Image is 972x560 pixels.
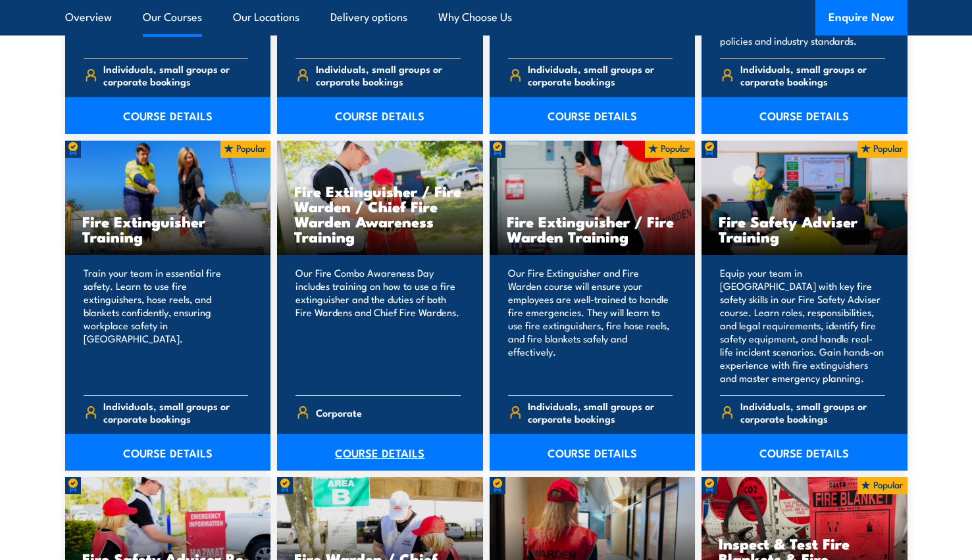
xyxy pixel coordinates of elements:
[720,266,885,385] p: Equip your team in [GEOGRAPHIC_DATA] with key fire safety skills in our Fire Safety Adviser cours...
[740,400,885,425] span: Individuals, small groups or corporate bookings
[277,434,483,471] a: COURSE DETAILS
[528,62,673,87] span: Individuals, small groups or corporate bookings
[490,97,696,134] a: COURSE DETAILS
[702,434,908,471] a: COURSE DETAILS
[719,214,890,244] h3: Fire Safety Adviser Training
[316,402,362,423] span: Corporate
[82,214,254,244] h3: Fire Extinguisher Training
[277,97,483,134] a: COURSE DETAILS
[528,400,673,425] span: Individuals, small groups or corporate bookings
[740,62,885,87] span: Individuals, small groups or corporate bookings
[65,434,271,471] a: COURSE DETAILS
[490,434,696,471] a: COURSE DETAILS
[84,266,249,385] p: Train your team in essential fire safety. Learn to use fire extinguishers, hose reels, and blanke...
[103,62,248,87] span: Individuals, small groups or corporate bookings
[294,183,466,244] h3: Fire Extinguisher / Fire Warden / Chief Fire Warden Awareness Training
[702,97,908,134] a: COURSE DETAILS
[65,97,271,134] a: COURSE DETAILS
[508,266,673,385] p: Our Fire Extinguisher and Fire Warden course will ensure your employees are well-trained to handl...
[316,62,461,87] span: Individuals, small groups or corporate bookings
[507,214,678,244] h3: Fire Extinguisher / Fire Warden Training
[295,266,461,385] p: Our Fire Combo Awareness Day includes training on how to use a fire extinguisher and the duties o...
[103,400,248,425] span: Individuals, small groups or corporate bookings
